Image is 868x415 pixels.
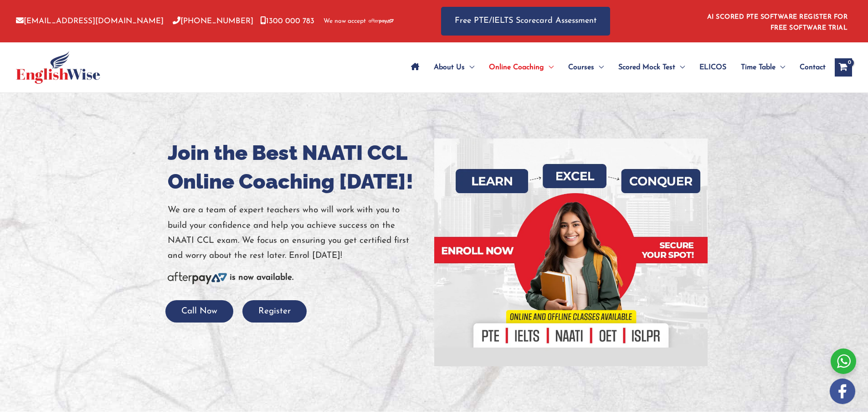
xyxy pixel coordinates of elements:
img: cropped-ew-logo [16,51,100,84]
p: We are a team of expert teachers who will work with you to build your confidence and help you ach... [168,203,427,263]
a: Call Now [165,307,233,316]
a: View Shopping Cart, empty [835,58,852,77]
a: Scored Mock TestMenu Toggle [611,51,692,83]
span: Time Table [741,51,776,83]
span: Contact [800,51,826,83]
span: ELICOS [699,51,726,83]
span: Scored Mock Test [618,51,675,83]
a: About UsMenu Toggle [426,51,482,83]
button: Register [242,300,307,323]
span: Courses [568,51,594,83]
h1: Join the Best NAATI CCL Online Coaching [DATE]! [168,138,427,196]
img: white-facebook.png [830,379,855,404]
a: 1300 000 783 [260,17,314,25]
span: Menu Toggle [675,51,685,83]
a: Online CoachingMenu Toggle [482,51,561,83]
img: Afterpay-Logo [369,19,394,24]
img: Afterpay-Logo [168,272,227,284]
b: is now available. [230,273,293,282]
span: About Us [434,51,465,83]
a: Register [242,307,307,316]
a: CoursesMenu Toggle [561,51,611,83]
span: Menu Toggle [594,51,604,83]
a: [EMAIL_ADDRESS][DOMAIN_NAME] [16,17,164,25]
aside: Header Widget 1 [702,6,852,36]
a: ELICOS [692,51,734,83]
span: Online Coaching [489,51,544,83]
a: AI SCORED PTE SOFTWARE REGISTER FOR FREE SOFTWARE TRIAL [707,14,848,31]
span: Menu Toggle [544,51,554,83]
a: [PHONE_NUMBER] [173,17,253,25]
span: Menu Toggle [776,51,785,83]
a: Contact [792,51,826,83]
button: Call Now [165,300,233,323]
span: Menu Toggle [465,51,474,83]
a: Free PTE/IELTS Scorecard Assessment [441,7,610,36]
nav: Site Navigation: Main Menu [404,51,826,83]
span: We now accept [324,17,366,26]
a: Time TableMenu Toggle [734,51,792,83]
